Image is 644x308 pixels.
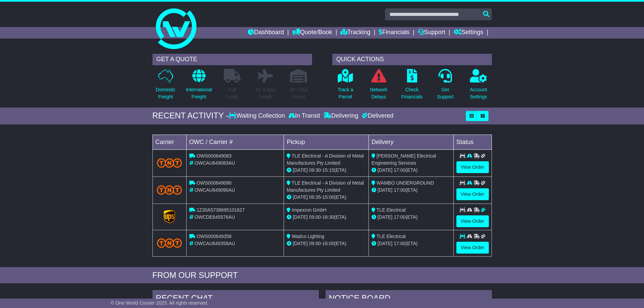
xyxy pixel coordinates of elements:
a: Settings [454,27,483,39]
span: [DATE] [378,241,392,246]
a: View Order [456,242,489,254]
span: [PERSON_NAME] Electrical Engineering Services [372,153,436,166]
img: GetCarrierServiceLogo [164,210,175,223]
span: 17:00 [394,167,406,173]
a: GetSupport [436,69,454,104]
td: Pickup [284,135,369,149]
span: OWCAU649083AU [194,160,235,166]
span: [DATE] [293,241,308,246]
a: NetworkDelays [369,69,387,104]
span: 15:00 [323,194,334,200]
p: Get Support [437,86,453,100]
td: Delivery [368,135,453,149]
a: DomesticFreight [155,69,175,104]
span: WAMBO UNDERGROUND [377,180,434,186]
span: [DATE] [378,167,392,173]
img: TNT_Domestic.png [157,185,182,194]
span: TLE Electrical [377,207,406,213]
div: RECENT ACTIVITY - [152,111,229,121]
img: TNT_Domestic.png [157,158,182,167]
div: - (ETA) [287,214,366,221]
div: Waiting Collection [229,112,286,120]
div: GET A QUOTE [152,54,312,65]
span: TLE Electrical - A Division of Metal Manufactures Pty Limited [287,180,364,193]
a: Tracking [340,27,370,39]
span: TLE Electrical [377,234,406,239]
p: Network Delays [370,86,387,100]
a: Dashboard [248,27,284,39]
div: Delivering [322,112,360,120]
a: AccountSettings [470,69,487,104]
p: Track a Parcel [338,86,353,100]
span: [DATE] [378,187,392,193]
span: 15:15 [323,167,334,173]
span: 17:00 [394,241,406,246]
span: [DATE] [293,167,308,173]
div: (ETA) [372,187,451,194]
span: 16:30 [323,214,334,220]
p: Account Settings [470,86,487,100]
span: 09:35 [309,194,321,200]
a: CheckFinancials [401,69,423,104]
span: Impexron GmbH [292,207,327,213]
div: QUICK ACTIONS [332,54,492,65]
img: TNT_Domestic.png [157,238,182,247]
div: - (ETA) [287,194,366,201]
span: [DATE] [293,194,308,200]
a: Quote/Book [292,27,332,39]
span: 17:00 [394,187,406,193]
a: View Order [456,188,489,200]
a: View Order [456,215,489,227]
span: OWCDE645576AU [194,214,235,220]
div: - (ETA) [287,240,366,247]
p: Full Loads [224,86,241,100]
span: 1Z30A5738695101627 [196,207,244,213]
p: Check Financials [401,86,423,100]
span: Wadco Lighting [292,234,324,239]
td: Status [453,135,492,149]
td: OWC / Carrier # [186,135,284,149]
span: [DATE] [293,214,308,220]
div: (ETA) [372,240,451,247]
div: (ETA) [372,214,451,221]
span: © One World Courier 2025. All rights reserved. [111,300,209,306]
a: View Order [456,161,489,173]
span: OWS000649358 [196,234,232,239]
span: 09:00 [309,241,321,246]
p: Air / Sea Depot [290,86,308,100]
span: 09:30 [309,167,321,173]
span: OWS000649083 [196,153,232,159]
a: Financials [379,27,409,39]
td: Carrier [152,135,186,149]
span: OWS000649090 [196,180,232,186]
span: [DATE] [378,214,392,220]
div: - (ETA) [287,167,366,174]
span: 16:00 [323,241,334,246]
span: 17:00 [394,214,406,220]
p: Domestic Freight [156,86,175,100]
p: International Freight [186,86,212,100]
span: TLE Electrical - A Division of Metal Manufactures Pty Limited [287,153,364,166]
a: InternationalFreight [186,69,212,104]
a: Track aParcel [337,69,354,104]
span: 09:00 [309,214,321,220]
div: Delivered [360,112,393,120]
span: OWCAU649090AU [194,187,235,193]
div: (ETA) [372,167,451,174]
div: FROM OUR SUPPORT [152,270,492,280]
p: Air & Sea Freight [256,86,276,100]
a: Support [418,27,445,39]
div: In Transit [287,112,322,120]
span: OWCAU649358AU [194,241,235,246]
